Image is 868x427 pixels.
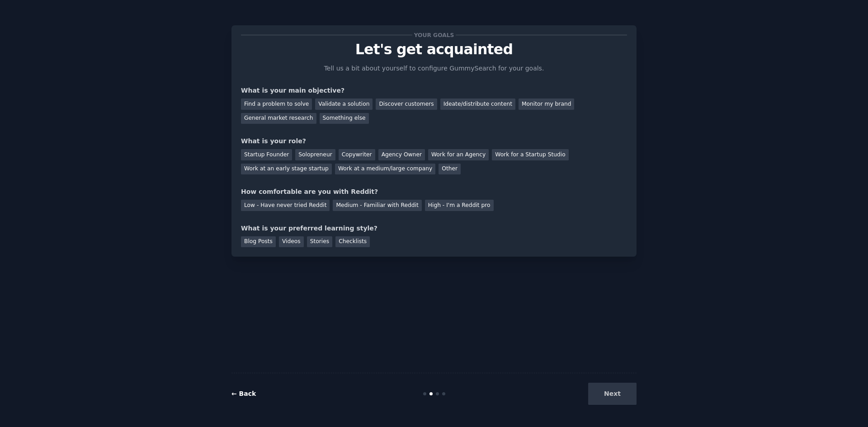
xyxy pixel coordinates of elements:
[279,236,304,248] div: Videos
[376,99,437,110] div: Discover customers
[335,236,370,248] div: Checklists
[412,30,456,40] span: Your goals
[519,99,574,110] div: Monitor my brand
[425,200,494,211] div: High - I'm a Reddit pro
[320,113,369,124] div: Something else
[241,99,312,110] div: Find a problem to solve
[492,149,568,160] div: Work for a Startup Studio
[439,164,461,175] div: Other
[315,99,373,110] div: Validate a solution
[339,149,375,160] div: Copywriter
[241,86,627,95] div: What is your main objective?
[241,42,627,57] p: Let's get acquainted
[241,224,627,233] div: What is your preferred learning style?
[440,99,515,110] div: Ideate/distribute content
[335,164,435,175] div: Work at a medium/large company
[428,149,489,160] div: Work for an Agency
[231,390,256,397] a: ← Back
[241,136,627,146] div: What is your role?
[320,64,548,73] p: Tell us a bit about yourself to configure GummySearch for your goals.
[241,164,332,175] div: Work at an early stage startup
[333,200,421,211] div: Medium - Familiar with Reddit
[241,187,627,197] div: How comfortable are you with Reddit?
[241,236,276,248] div: Blog Posts
[378,149,425,160] div: Agency Owner
[307,236,332,248] div: Stories
[241,200,330,211] div: Low - Have never tried Reddit
[295,149,335,160] div: Solopreneur
[241,113,316,124] div: General market research
[241,149,292,160] div: Startup Founder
